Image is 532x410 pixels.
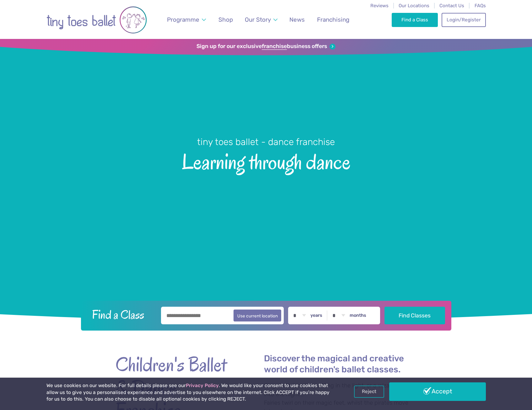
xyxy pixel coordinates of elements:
[215,12,236,27] a: Shop
[245,16,271,23] span: Our Story
[384,307,445,324] button: Find Classes
[164,12,209,27] a: Programme
[46,4,147,36] img: tiny toes ballet
[196,43,336,50] a: Sign up for our exclusivefranchisebusiness offers
[289,16,305,23] span: News
[186,383,219,388] a: Privacy Policy
[218,16,233,23] span: Shop
[370,3,389,8] a: Reviews
[167,16,199,23] span: Programme
[262,43,287,50] strong: franchise
[314,12,352,27] a: Franchising
[439,3,464,8] a: Contact Us
[399,3,429,8] a: Our Locations
[350,313,366,318] label: months
[197,137,335,147] small: tiny toes ballet - dance franchise
[11,148,521,174] span: Learning through dance
[475,3,486,8] a: FAQs
[242,12,280,27] a: Our Story
[317,16,349,23] span: Franchising
[264,353,417,375] h2: Discover the magical and creative world of children's ballet classes.
[389,382,486,401] a: Accept
[392,13,438,27] a: Find a Class
[354,386,384,397] a: Reject
[234,310,282,321] button: Use current location
[46,382,332,403] p: We use cookies on our website. For full details please see our . We would like your consent to us...
[442,13,486,27] a: Login/Register
[87,307,157,322] h2: Find a Class
[310,313,322,318] label: years
[287,12,308,27] a: News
